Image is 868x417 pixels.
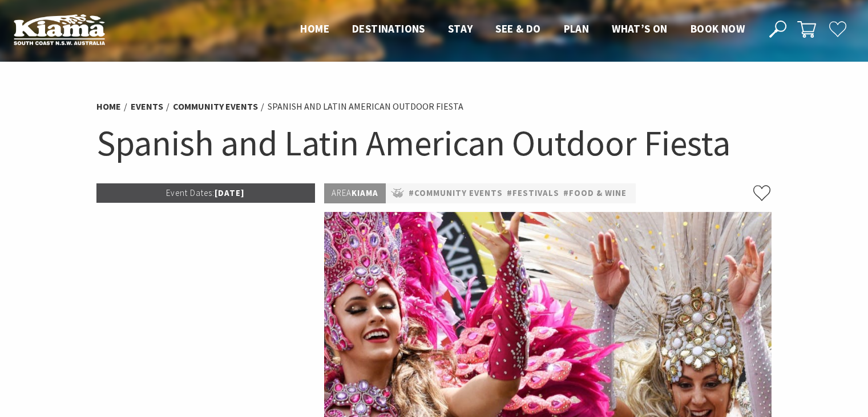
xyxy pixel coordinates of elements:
[289,20,756,39] nav: Main Menu
[96,183,316,203] p: [DATE]
[173,101,258,113] a: Community Events
[507,186,559,201] a: #Festivals
[691,22,745,35] span: Book now
[14,14,105,45] img: Kiama Logo
[448,22,473,35] span: Stay
[352,22,425,35] span: Destinations
[563,186,627,201] a: #Food & Wine
[564,22,590,35] span: Plan
[268,99,463,114] li: Spanish and Latin American Outdoor Fiesta
[495,22,540,35] span: See & Do
[96,101,121,113] a: Home
[324,183,386,203] p: Kiama
[96,120,772,166] h1: Spanish and Latin American Outdoor Fiesta
[131,101,163,113] a: Events
[300,22,329,35] span: Home
[612,22,668,35] span: What’s On
[166,187,215,198] span: Event Dates:
[332,187,352,198] span: Area
[409,186,503,201] a: #Community Events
